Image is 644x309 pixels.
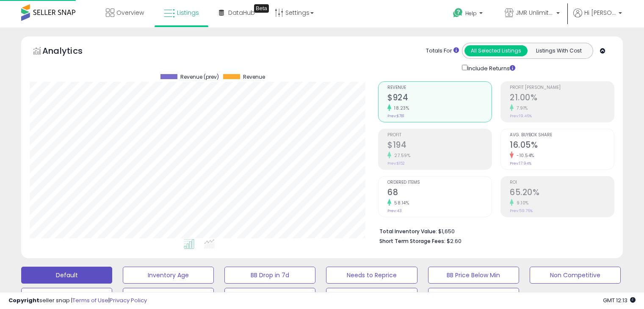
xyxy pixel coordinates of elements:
small: -10.54% [514,152,534,159]
small: Prev: $781 [387,113,404,119]
a: Terms of Use [72,296,108,304]
small: Prev: 19.46% [510,113,532,119]
div: Include Returns [456,63,525,73]
small: 9.10% [514,200,529,206]
a: Hi [PERSON_NAME] [573,8,622,28]
small: 27.59% [391,152,410,159]
i: Get Help [453,8,463,18]
span: Revenue [387,86,492,90]
span: DataHub [228,8,255,17]
span: Overview [116,8,144,17]
span: Help [465,10,477,17]
div: Tooltip anchor [254,4,269,13]
small: 18.23% [391,105,409,111]
small: 7.91% [514,105,528,111]
span: ROI [510,180,614,185]
span: Profit [387,133,492,138]
b: Short Term Storage Fees: [379,237,445,245]
span: Hi [PERSON_NAME] [584,8,616,17]
h2: 16.05% [510,140,614,152]
span: Revenue (prev) [180,74,219,80]
div: seller snap | | [8,297,147,305]
span: JMR Unlimited [516,8,554,17]
small: Prev: 17.94% [510,161,531,166]
a: Privacy Policy [110,296,147,304]
button: Default [21,267,112,284]
button: All Selected Listings [464,45,528,56]
a: Help [446,1,491,28]
h2: 68 [387,188,492,199]
button: Non Competitive [530,267,621,284]
div: Totals For [426,47,459,55]
small: Prev: 43 [387,208,402,213]
b: Total Inventory Value: [379,228,437,235]
h2: 65.20% [510,188,614,199]
button: Inventory Age [123,267,214,284]
span: $2.60 [447,237,462,245]
li: $1,650 [379,226,608,236]
button: BB Drop in 7d [224,267,315,284]
small: Prev: $152 [387,161,405,166]
small: Prev: 59.76% [510,208,533,213]
span: Ordered Items [387,180,492,185]
h2: 21.00% [510,93,614,104]
span: Listings [177,8,199,17]
h5: Analytics [42,45,99,59]
span: Profit [PERSON_NAME] [510,86,614,90]
span: Avg. Buybox Share [510,133,614,138]
h2: $194 [387,140,492,152]
small: 58.14% [391,200,409,206]
button: Listings With Cost [527,45,590,56]
span: 2025-09-10 12:13 GMT [603,296,636,304]
span: Revenue [243,74,265,80]
strong: Copyright [8,296,39,304]
h2: $924 [387,93,492,104]
button: Needs to Reprice [326,267,417,284]
button: BB Price Below Min [428,267,519,284]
